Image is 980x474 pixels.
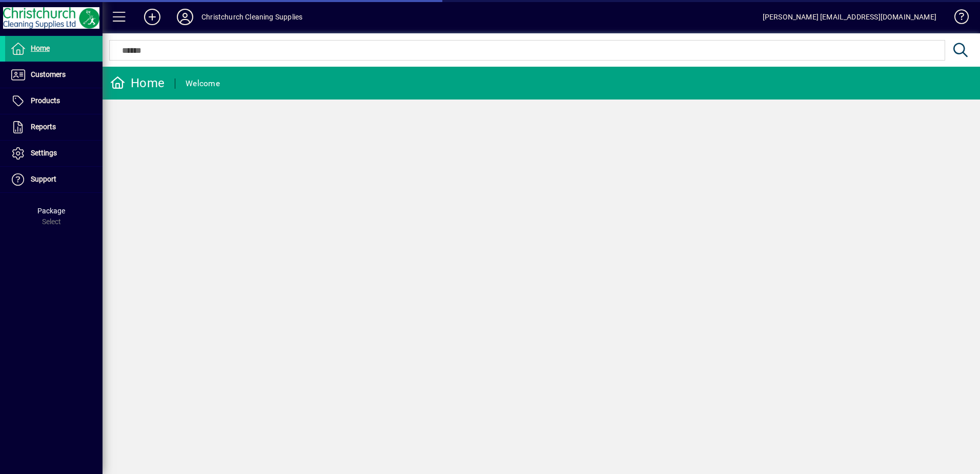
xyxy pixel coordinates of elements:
div: [PERSON_NAME] [EMAIL_ADDRESS][DOMAIN_NAME] [763,9,936,25]
button: Profile [169,8,201,26]
div: Welcome [186,75,220,92]
div: Home [110,75,165,91]
span: Products [31,96,60,105]
a: Settings [5,141,103,166]
span: Settings [31,149,57,157]
a: Reports [5,114,103,140]
span: Reports [31,123,56,131]
div: Christchurch Cleaning Supplies [201,9,302,25]
a: Products [5,88,103,114]
a: Customers [5,62,103,88]
button: Add [136,8,169,26]
span: Customers [31,70,66,78]
a: Support [5,167,103,192]
span: Support [31,175,56,183]
a: Knowledge Base [947,2,967,35]
span: Package [37,207,65,215]
span: Home [31,44,50,52]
